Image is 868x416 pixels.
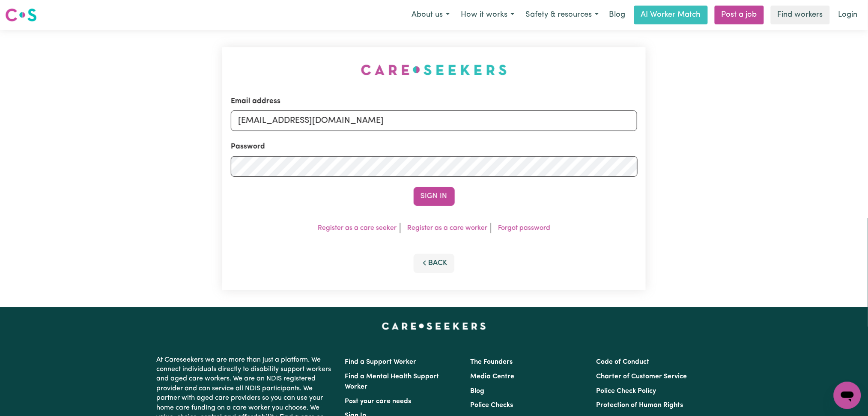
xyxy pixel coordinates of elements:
a: Post your care needs [345,398,412,405]
a: Police Checks [471,402,513,409]
a: Protection of Human Rights [596,402,683,409]
button: Back [414,254,455,273]
a: Find a Mental Health Support Worker [345,373,439,390]
a: Media Centre [471,373,515,380]
a: AI Worker Match [634,6,708,24]
label: Password [231,141,265,152]
a: Careseekers logo [5,5,37,25]
input: Email address [231,110,638,131]
a: Charter of Customer Service [596,373,687,380]
button: Safety & resources [520,6,604,24]
a: Code of Conduct [596,359,649,365]
button: How it works [455,6,520,24]
a: Login [833,6,863,24]
a: Register as a care worker [407,225,487,232]
label: Email address [231,96,280,107]
button: Sign In [414,187,455,206]
a: Police Check Policy [596,388,656,395]
a: Careseekers home page [382,323,486,330]
a: Post a job [715,6,764,24]
a: Blog [471,388,485,395]
a: The Founders [471,359,513,365]
a: Forgot password [498,225,550,232]
a: Find a Support Worker [345,359,417,365]
a: Find workers [771,6,830,24]
button: About us [406,6,455,24]
iframe: Button to launch messaging window [834,382,861,409]
a: Register as a care seeker [318,225,397,232]
a: Blog [604,6,631,24]
img: Careseekers logo [5,7,37,23]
